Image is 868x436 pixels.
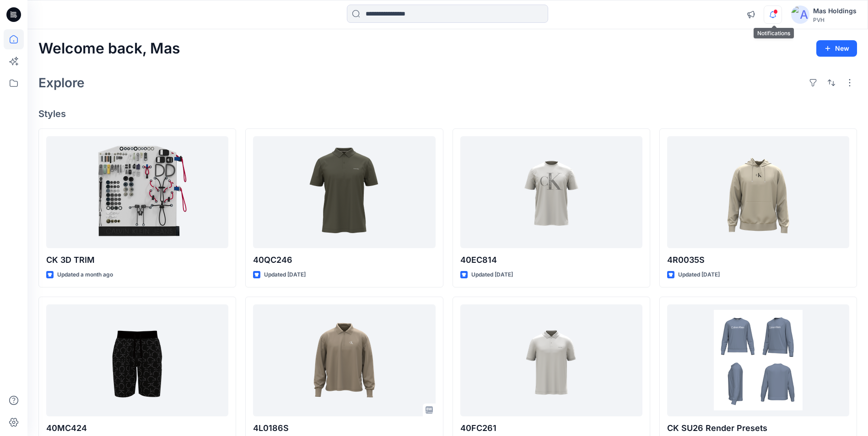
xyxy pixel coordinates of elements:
[46,254,228,266] p: CK 3D TRIM
[667,422,849,435] p: CK SU26 Render Presets
[57,270,113,280] p: Updated a month ago
[253,254,435,266] p: 40QC246
[813,5,857,16] div: Mas Holdings
[46,304,228,416] a: 40MC424
[46,422,228,435] p: 40MC424
[264,270,306,280] p: Updated [DATE]
[253,136,435,248] a: 40QC246
[791,5,809,24] img: avatar
[460,136,642,248] a: 40EC814
[460,422,642,435] p: 40FC261
[667,304,849,416] a: CK SU26 Render Presets
[667,136,849,248] a: 4R0035S
[678,270,720,280] p: Updated [DATE]
[816,40,857,57] button: New
[667,254,849,266] p: 4R0035S
[253,304,435,416] a: 4L0186S
[471,270,513,280] p: Updated [DATE]
[38,108,857,119] h4: Styles
[253,422,435,435] p: 4L0186S
[38,40,180,57] h2: Welcome back, Mas
[460,304,642,416] a: 40FC261
[46,136,228,248] a: CK 3D TRIM
[38,75,85,90] h2: Explore
[460,254,642,266] p: 40EC814
[813,16,857,23] div: PVH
